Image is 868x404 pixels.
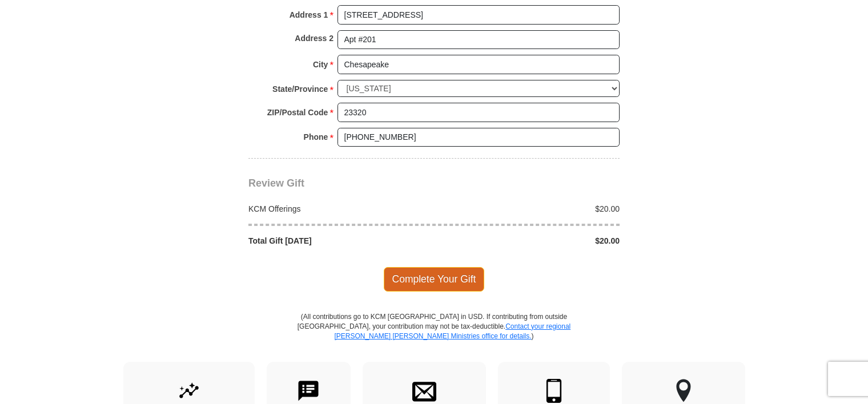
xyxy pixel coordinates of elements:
strong: Address 2 [295,30,333,46]
strong: State/Province [272,81,328,97]
img: text-to-give.svg [296,379,320,403]
strong: Phone [304,129,328,145]
img: other-region [676,379,692,403]
img: envelope.svg [412,379,436,403]
a: Contact your regional [PERSON_NAME] [PERSON_NAME] Ministries office for details. [334,322,570,340]
img: mobile.svg [542,379,566,403]
span: Complete Your Gift [384,267,485,291]
div: $20.00 [434,235,626,247]
strong: Address 1 [290,7,328,23]
span: Review Gift [248,177,304,189]
div: Total Gift [DATE] [243,235,435,247]
div: $20.00 [434,203,626,215]
img: give-by-stock.svg [177,379,201,403]
strong: ZIP/Postal Code [267,104,328,120]
div: KCM Offerings [243,203,435,215]
strong: City [313,56,328,72]
p: (All contributions go to KCM [GEOGRAPHIC_DATA] in USD. If contributing from outside [GEOGRAPHIC_D... [297,312,571,362]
